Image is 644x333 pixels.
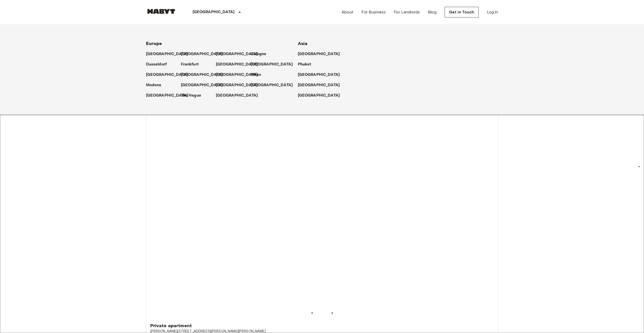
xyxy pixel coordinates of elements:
[181,61,204,68] a: Frankfurt
[298,41,308,46] span: Asia
[146,61,167,68] p: Dusseldorf
[216,61,263,68] a: [GEOGRAPHIC_DATA]
[146,93,188,99] p: [GEOGRAPHIC_DATA]
[181,72,228,78] a: [GEOGRAPHIC_DATA]
[298,51,345,57] a: [GEOGRAPHIC_DATA]
[298,82,340,88] p: [GEOGRAPHIC_DATA]
[216,72,258,78] p: [GEOGRAPHIC_DATA]
[181,93,201,99] p: The Hague
[146,72,193,78] a: [GEOGRAPHIC_DATA]
[298,82,345,88] a: [GEOGRAPHIC_DATA]
[146,51,193,57] a: [GEOGRAPHIC_DATA]
[181,82,223,88] p: [GEOGRAPHIC_DATA]
[181,51,228,57] a: [GEOGRAPHIC_DATA]
[342,9,354,15] a: About
[251,72,261,78] p: Milan
[487,9,498,15] a: Log in
[146,82,161,88] p: Modena
[298,61,311,68] p: Phuket
[181,61,199,68] p: Frankfurt
[445,7,479,17] a: Get in Touch
[181,72,223,78] p: [GEOGRAPHIC_DATA]
[298,51,340,57] p: [GEOGRAPHIC_DATA]
[298,72,340,78] p: [GEOGRAPHIC_DATA]
[428,9,437,15] a: Blog
[146,93,193,99] a: [GEOGRAPHIC_DATA]
[146,82,167,88] a: Modena
[181,82,228,88] a: [GEOGRAPHIC_DATA]
[251,51,272,57] a: Cologne
[146,41,162,46] span: Europe
[298,61,316,68] a: Phuket
[146,51,188,57] p: [GEOGRAPHIC_DATA]
[146,61,172,68] a: Dusseldorf
[216,61,258,68] p: [GEOGRAPHIC_DATA]
[193,9,235,15] p: [GEOGRAPHIC_DATA]
[251,72,266,78] a: Milan
[181,51,223,57] p: [GEOGRAPHIC_DATA]
[216,93,258,99] p: [GEOGRAPHIC_DATA]
[146,72,188,78] p: [GEOGRAPHIC_DATA]
[251,61,298,68] a: [GEOGRAPHIC_DATA]
[181,93,206,99] a: The Hague
[216,93,263,99] a: [GEOGRAPHIC_DATA]
[298,72,345,78] a: [GEOGRAPHIC_DATA]
[251,82,298,88] a: [GEOGRAPHIC_DATA]
[216,51,258,57] p: [GEOGRAPHIC_DATA]
[216,72,263,78] a: [GEOGRAPHIC_DATA]
[251,51,266,57] p: Cologne
[216,82,263,88] a: [GEOGRAPHIC_DATA]
[394,9,420,15] a: For Landlords
[146,9,176,14] img: Habyt
[298,93,340,99] p: [GEOGRAPHIC_DATA]
[251,82,293,88] p: [GEOGRAPHIC_DATA]
[216,82,258,88] p: [GEOGRAPHIC_DATA]
[216,51,263,57] a: [GEOGRAPHIC_DATA]
[361,9,386,15] a: For Business
[298,93,345,99] a: [GEOGRAPHIC_DATA]
[251,61,293,68] p: [GEOGRAPHIC_DATA]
